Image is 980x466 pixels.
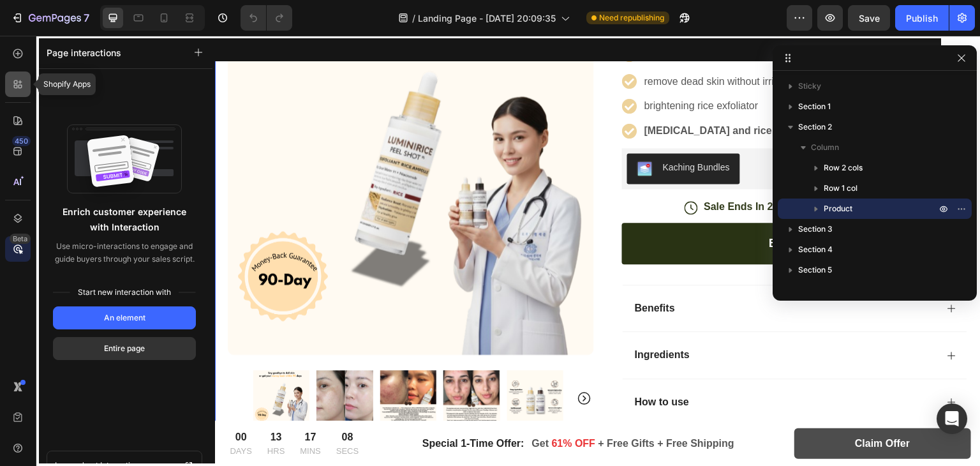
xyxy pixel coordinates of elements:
div: Entire page [104,343,145,354]
span: Section 1 [798,100,831,113]
button: Publish [895,5,949,31]
p: Start new interaction with [53,286,196,299]
span: Section 4 [798,243,833,256]
button: 7 [5,5,95,31]
button: Save [848,5,890,31]
span: Sticky [798,80,821,93]
span: Row 1 col [824,182,857,195]
p: 7 [84,10,89,26]
p: Enrich customer experience with Interaction [56,204,193,235]
iframe: Design area [215,36,980,466]
span: Section 3 [798,223,833,236]
div: 450 [12,136,31,146]
span: Product [824,202,852,215]
span: Row 2 cols [824,162,863,174]
span: Need republishing [599,12,664,24]
p: Use micro-interactions to engage and guide buyers through your sales script. [53,240,196,266]
span: / [412,11,415,25]
button: An element [53,306,196,329]
span: Section 2 [798,121,832,133]
span: Column [811,141,839,154]
button: Entire page [53,337,196,360]
div: An element [104,312,145,324]
span: Section 6 [798,284,833,297]
div: Publish [906,11,938,25]
p: Page interactions [47,46,121,59]
span: Landing Page - [DATE] 20:09:35 [418,11,556,25]
button: Close [944,41,975,59]
div: Beta [10,234,31,244]
div: Undo/Redo [241,5,292,31]
div: Open Intercom Messenger [937,403,967,434]
span: Section 5 [798,264,832,276]
span: Save [859,13,880,24]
